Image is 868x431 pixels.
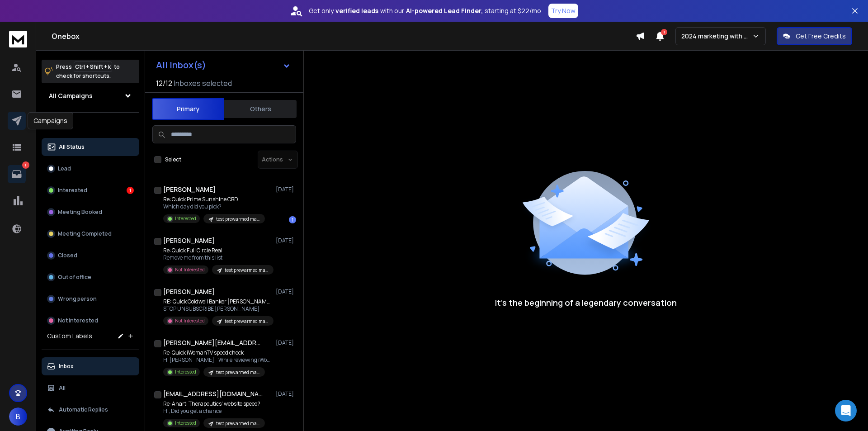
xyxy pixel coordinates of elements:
p: Re: Quick Full Circle Real [163,247,272,254]
button: Out of office [42,268,139,286]
p: Hi, Did you get a chance [163,407,265,415]
p: Not Interested [58,317,98,324]
p: Get Free Credits [796,32,846,41]
p: Lead [58,165,71,172]
p: 2024 marketing with Dvir [681,32,752,41]
button: B [9,407,27,426]
p: [DATE] [276,288,296,295]
button: All Status [42,138,139,156]
h1: [PERSON_NAME] [163,236,215,245]
span: 12 / 12 [156,78,172,89]
p: Interested [175,369,196,375]
p: test prewarmed mails - get speed campaign [DATE] [225,318,268,325]
label: Select [165,156,181,163]
div: 1 [289,216,296,223]
button: Automatic Replies [42,401,139,419]
h3: Custom Labels [47,332,92,341]
span: 1 [661,29,667,35]
strong: verified leads [335,6,378,15]
button: Not Interested [42,312,139,330]
p: test prewarmed mails - first 200 [216,420,259,427]
p: [DATE] [276,390,296,398]
div: Open Intercom Messenger [835,400,857,422]
button: All Inbox(s) [149,56,298,74]
button: Lead [42,160,139,178]
p: Out of office [58,274,91,281]
button: Meeting Booked [42,203,139,221]
button: Get Free Credits [777,27,852,45]
p: Meeting Booked [58,208,102,216]
p: Press to check for shortcuts. [56,62,120,81]
button: All Campaigns [42,87,139,105]
p: Interested [175,420,196,426]
p: Meeting Completed [58,230,112,237]
strong: AI-powered Lead Finder, [406,6,483,15]
button: Interested1 [42,181,139,199]
button: Wrong person [42,290,139,308]
h1: [PERSON_NAME] [163,287,215,296]
a: 1 [8,165,26,183]
p: Not Interested [175,266,205,273]
p: 1 [22,161,29,169]
h1: All Inbox(s) [156,61,206,70]
p: Inbox [59,363,74,370]
p: RE: Quick Coldwell Banker [PERSON_NAME] [163,298,272,305]
p: Re: Anarti Therapeutics' website speed? [163,400,265,407]
button: Others [224,99,297,119]
h1: All Campaigns [49,91,93,100]
p: All [59,384,66,392]
p: Which day did you pick? [163,203,265,210]
img: logo [9,31,27,47]
p: STOP UNSUBSCRIBE [PERSON_NAME] [163,305,272,313]
p: Closed [58,252,77,259]
button: Primary [152,98,224,120]
div: 1 [127,187,134,194]
h1: [PERSON_NAME] [163,185,216,194]
p: test prewarmed mails - get speed campaign [DATE] [216,369,259,376]
p: Interested [58,187,87,194]
button: Closed [42,246,139,265]
button: Try Now [548,4,578,18]
h3: Inboxes selected [174,78,232,89]
p: Try Now [551,6,576,15]
p: Re: Quick Prime Sunshine CBD [163,196,265,203]
h1: [PERSON_NAME][EMAIL_ADDRESS][DOMAIN_NAME] [163,338,263,347]
p: Automatic Replies [59,406,108,413]
p: Hi [PERSON_NAME], While reviewing iWomanTV [163,356,272,364]
span: Ctrl + Shift + k [74,62,112,72]
p: [DATE] [276,186,296,193]
p: Interested [175,215,196,222]
p: Get only with our starting at $22/mo [309,6,541,15]
button: Inbox [42,357,139,375]
p: test prewarmed mails - get speed campaign [DATE] [225,267,268,274]
h1: [EMAIL_ADDRESS][DOMAIN_NAME] [163,389,263,398]
h1: Onebox [52,31,636,42]
p: [DATE] [276,237,296,244]
div: Campaigns [28,112,73,129]
p: All Status [59,143,85,151]
p: Wrong person [58,295,97,303]
p: Remove me from this list [163,254,272,261]
button: Meeting Completed [42,225,139,243]
p: It’s the beginning of a legendary conversation [495,296,677,309]
h3: Filters [42,120,139,133]
p: Re: Quick iWomanTV speed check [163,349,272,356]
p: [DATE] [276,339,296,346]
button: All [42,379,139,397]
p: test prewarmed mails - get speed campaign [DATE] [216,216,259,223]
p: Not Interested [175,317,205,324]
